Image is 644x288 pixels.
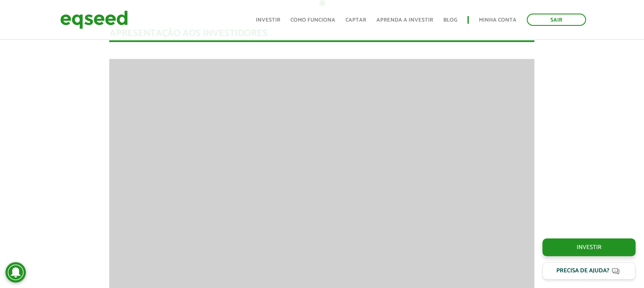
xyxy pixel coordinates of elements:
a: Minha conta [479,17,517,23]
a: Blog [443,17,457,23]
a: Captar [345,17,366,23]
a: Aprenda a investir [376,17,433,23]
img: EqSeed [60,8,128,31]
a: Sair [527,14,586,26]
a: Investir [542,238,636,256]
a: Investir [256,17,280,23]
a: Como funciona [290,17,335,23]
